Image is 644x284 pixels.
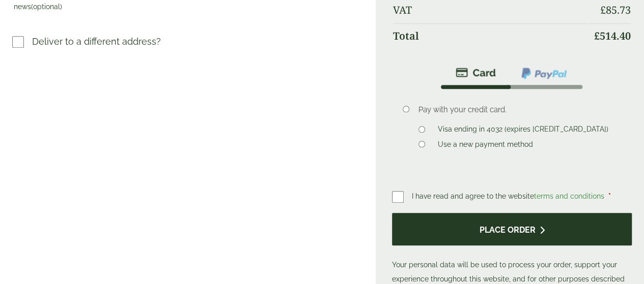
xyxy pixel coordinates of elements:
img: stripe.png [456,67,496,79]
abbr: required [608,192,611,200]
a: terms and conditions [534,192,604,200]
span: £ [594,29,600,43]
span: £ [600,3,606,17]
label: Visa ending in 4032 (expires [CREDIT_CARD_DATA]) [434,125,612,136]
button: Place order [392,213,632,246]
th: Total [393,23,587,48]
p: Deliver to a different address? [32,35,161,48]
img: ppcp-gateway.png [520,67,568,80]
span: I have read and agree to the website [412,192,606,200]
span: (optional) [31,3,62,11]
p: Pay with your credit card. [418,104,617,115]
label: Use a new payment method [434,140,537,151]
bdi: 514.40 [594,29,631,43]
bdi: 85.73 [600,3,631,17]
